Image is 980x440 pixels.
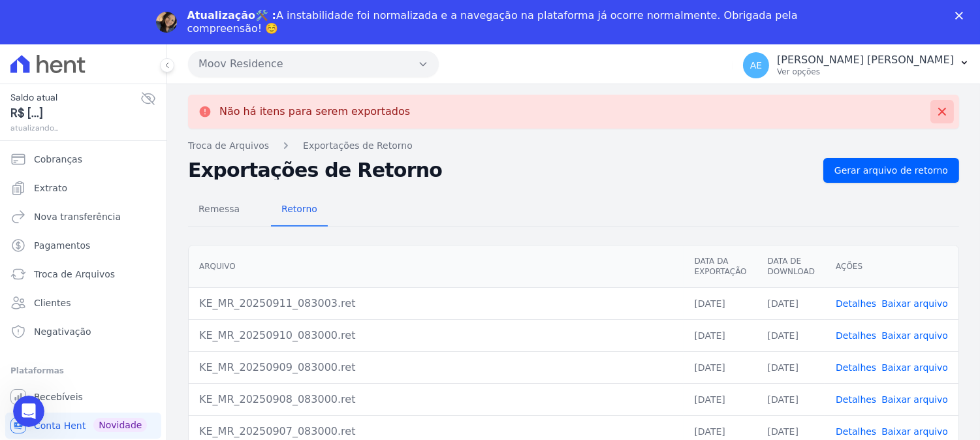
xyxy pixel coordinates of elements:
[191,196,247,222] span: Remessa
[188,161,813,180] h2: Exportações de Retorno
[5,319,161,345] a: Negativação
[5,175,161,201] a: Extrato
[271,193,328,227] a: Retorno
[10,122,140,134] span: atualizando...
[303,139,413,153] a: Exportações de Retorno
[684,384,757,416] td: [DATE]
[881,298,948,309] a: Baixar arquivo
[750,61,762,70] span: AE
[836,394,876,405] a: Detalhes
[219,105,410,118] p: Não há itens para serem exportados
[777,67,954,77] p: Ver opções
[757,320,825,352] td: [DATE]
[881,426,948,437] a: Baixar arquivo
[187,9,277,22] b: Atualização🛠️ :
[10,363,156,379] div: Plataformas
[777,54,954,67] p: [PERSON_NAME] [PERSON_NAME]
[34,181,67,195] span: Extrato
[34,153,82,166] span: Cobranças
[5,261,161,287] a: Troca de Arquivos
[684,245,757,288] th: Data da Exportação
[684,320,757,352] td: [DATE]
[93,418,147,432] span: Novidade
[684,288,757,320] td: [DATE]
[757,288,825,320] td: [DATE]
[188,193,250,227] a: Remessa
[733,47,980,84] button: AE [PERSON_NAME] [PERSON_NAME] Ver opções
[199,392,673,407] div: KE_MR_20250908_083000.ret
[834,164,948,177] span: Gerar arquivo de retorno
[34,268,115,281] span: Troca de Arquivos
[5,413,161,439] a: Conta Hent Novidade
[881,394,948,405] a: Baixar arquivo
[823,158,959,183] a: Gerar arquivo de retorno
[10,91,140,104] span: Saldo atual
[5,146,161,172] a: Cobranças
[5,204,161,230] a: Nova transferência
[199,360,673,375] div: KE_MR_20250909_083000.ret
[274,196,325,222] span: Retorno
[757,352,825,384] td: [DATE]
[757,384,825,416] td: [DATE]
[156,12,177,33] img: Profile image for Adriane
[5,384,161,410] a: Recebíveis
[188,51,439,77] button: Moov Residence
[199,424,673,439] div: KE_MR_20250907_083000.ret
[34,419,86,432] span: Conta Hent
[836,362,876,373] a: Detalhes
[34,390,83,403] span: Recebíveis
[955,12,968,20] div: Fechar
[5,290,161,316] a: Clientes
[34,325,91,338] span: Negativação
[34,296,71,309] span: Clientes
[34,210,121,223] span: Nova transferência
[836,298,876,309] a: Detalhes
[881,330,948,341] a: Baixar arquivo
[187,9,804,35] div: A instabilidade foi normalizada e a navegação na plataforma já ocorre normalmente. Obrigada pela ...
[199,328,673,343] div: KE_MR_20250910_083000.ret
[10,104,140,122] span: R$ [...]
[199,296,673,311] div: KE_MR_20250911_083003.ret
[684,352,757,384] td: [DATE]
[836,426,876,437] a: Detalhes
[13,396,44,427] iframe: Intercom live chat
[188,139,959,153] nav: Breadcrumb
[757,245,825,288] th: Data de Download
[881,362,948,373] a: Baixar arquivo
[836,330,876,341] a: Detalhes
[188,139,269,153] a: Troca de Arquivos
[5,232,161,259] a: Pagamentos
[34,239,90,252] span: Pagamentos
[825,245,958,288] th: Ações
[189,245,684,288] th: Arquivo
